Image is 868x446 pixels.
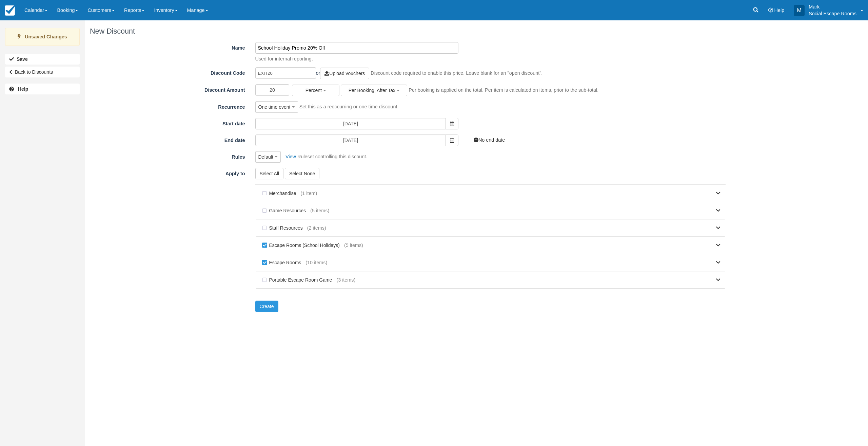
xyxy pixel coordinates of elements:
span: Default [258,154,273,160]
button: Default [255,151,281,163]
label: Recurrence [90,101,250,111]
span: (5 items) [344,242,363,249]
span: Help [774,7,785,13]
a: View [282,154,296,159]
span: (3 items) [336,276,355,284]
label: Name [90,42,250,52]
button: One time event [255,101,298,113]
span: One time event [258,104,291,110]
p: Discount code required to enable this price. Leave blank for an "open discount". [371,70,542,77]
label: Discount Code [90,67,250,77]
button: Create [255,301,278,312]
button: Select All [255,168,284,179]
b: Save [17,56,28,62]
span: Per Booking, After Tax [349,88,395,93]
button: Select None [285,168,319,179]
button: Save [5,54,80,65]
button: Per Booking, After Tax [341,85,407,96]
a: No end date [469,137,505,143]
span: (2 items) [307,225,326,232]
div: M [794,5,805,16]
a: Upload vouchers [320,68,369,79]
label: Discount Amount [90,84,250,94]
label: End date [90,135,250,144]
span: (1 item) [301,190,317,197]
label: Escape Rooms [260,257,306,268]
b: Help [18,86,28,92]
h1: New Discount [90,27,731,35]
label: Apply to [90,168,250,177]
p: Ruleset controlling this discount. [297,153,367,160]
label: Start date [90,118,250,127]
label: Merchandise [260,188,301,198]
i: Help [768,8,773,13]
button: Percent [292,85,339,96]
span: (10 items) [305,259,327,266]
strong: Unsaved Changes [25,34,67,39]
p: Social Escape Rooms [809,10,856,17]
label: Staff Resources [260,223,307,233]
p: Per booking is applied on the total. Per item is calculated on items, prior to the sub-total. [409,87,598,94]
p: Used for internal reporting. [255,55,313,63]
p: Set this as a reoccurring or one time discount. [299,103,399,110]
a: Back to Discounts [5,67,80,77]
label: Rules [90,151,250,161]
label: Game Resources [260,206,311,216]
a: Help [5,84,80,94]
p: Mark [809,3,856,10]
label: Escape Rooms (School Holidays) [260,240,344,250]
span: (5 items) [310,207,329,214]
span: Percent [305,88,322,93]
div: or [250,67,731,79]
label: Portable Escape Room Game [260,275,337,285]
input: Letters and numbers only (no spaces) [255,67,316,79]
img: checkfront-main-nav-mini-logo.png [5,5,15,16]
